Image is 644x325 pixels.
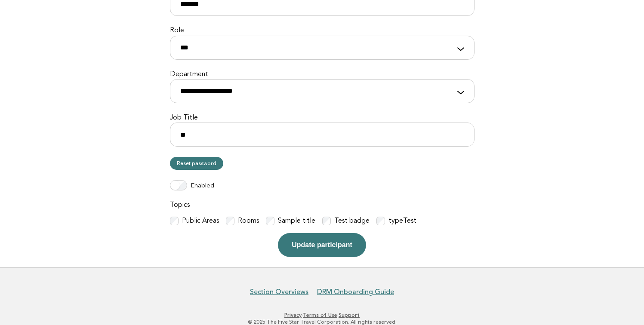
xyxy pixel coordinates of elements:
[278,217,315,226] label: Sample title
[334,217,370,226] label: Test badge
[238,217,259,226] label: Rooms
[303,312,337,318] a: Terms of Use
[170,26,475,35] label: Role
[317,288,394,296] a: DRM Onboarding Guide
[339,312,360,318] a: Support
[284,312,302,318] a: Privacy
[388,217,416,226] label: typeTest
[170,70,475,79] label: Department
[250,288,308,296] a: Section Overviews
[170,201,475,210] label: Topics
[278,233,366,257] button: Update participant
[182,217,219,226] label: Public Areas
[170,113,475,123] label: Job Title
[59,312,585,319] p: · ·
[170,157,223,170] a: Reset password
[191,182,214,190] label: Enabled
